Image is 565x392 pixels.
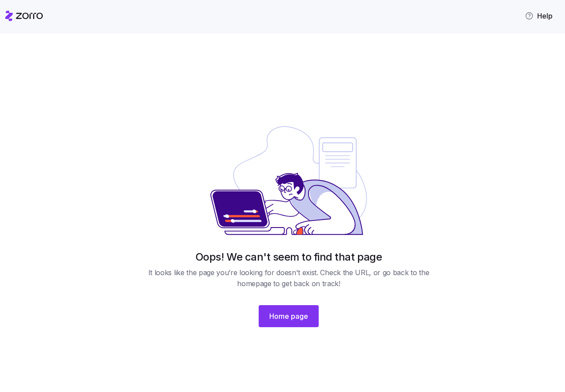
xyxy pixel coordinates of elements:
[259,296,319,327] a: Home page
[269,311,308,321] span: Home page
[141,267,436,289] span: It looks like the page you’re looking for doesn't exist. Check the URL, or go back to the homepag...
[259,305,319,327] button: Home page
[525,11,553,21] span: Help
[518,7,560,25] button: Help
[196,250,382,264] h1: Oops! We can't seem to find that page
